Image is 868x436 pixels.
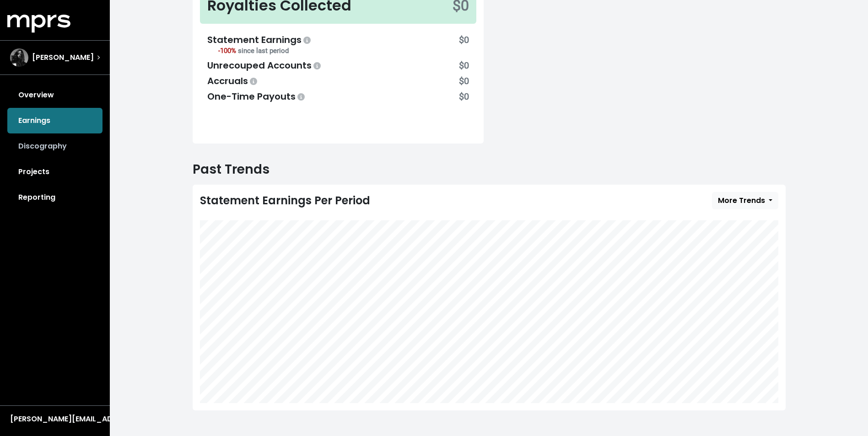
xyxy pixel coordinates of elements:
[712,192,778,209] button: More Trends
[7,159,102,185] a: Projects
[207,74,259,88] div: Accruals
[7,18,70,28] a: mprs logo
[718,195,765,206] span: More Trends
[459,33,469,57] div: $0
[459,58,469,72] div: $0
[7,185,102,210] a: Reporting
[218,47,289,55] small: -100%
[193,162,786,177] h2: Past Trends
[10,414,100,425] div: [PERSON_NAME][EMAIL_ADDRESS][DOMAIN_NAME]
[32,52,94,63] span: [PERSON_NAME]
[459,74,469,88] div: $0
[10,48,28,67] img: The selected account / producer
[207,33,313,47] div: Statement Earnings
[207,58,323,72] div: Unrecouped Accounts
[238,47,289,55] span: since last period
[459,90,469,103] div: $0
[200,194,370,207] div: Statement Earnings Per Period
[7,133,102,159] a: Discography
[7,82,102,108] a: Overview
[7,413,102,425] button: [PERSON_NAME][EMAIL_ADDRESS][DOMAIN_NAME]
[207,90,307,103] div: One-Time Payouts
